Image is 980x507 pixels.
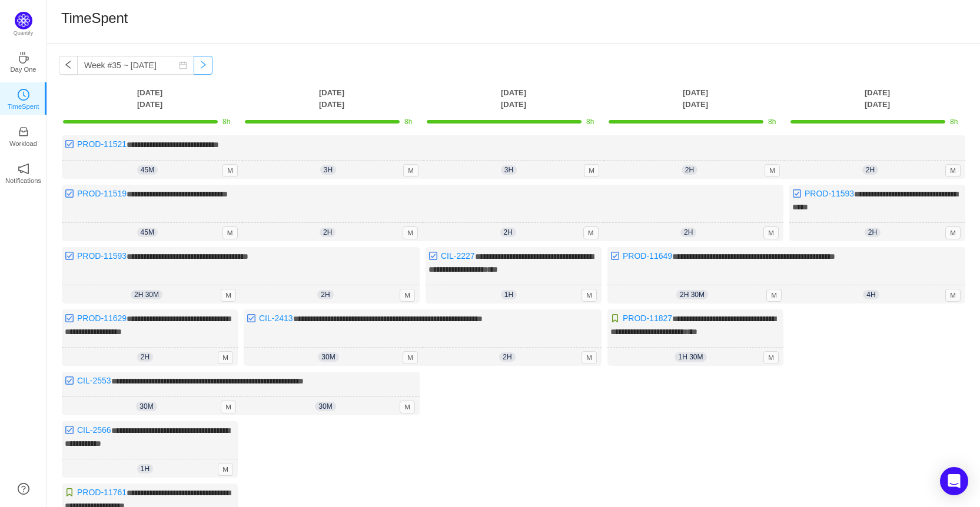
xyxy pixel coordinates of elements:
[945,164,961,177] span: M
[137,464,153,473] span: 1h
[499,352,515,362] span: 2h
[792,189,802,198] img: 10318
[18,129,29,141] a: icon: inboxWorkload
[320,165,336,175] span: 3h
[862,165,878,175] span: 2h
[865,228,881,237] span: 2h
[403,226,418,239] span: M
[18,52,29,64] i: icon: coffee
[623,313,672,323] a: PROD-11827
[501,165,517,175] span: 3h
[675,352,706,362] span: 1h 30m
[403,351,418,364] span: M
[403,164,418,177] span: M
[765,164,780,177] span: M
[218,463,233,476] span: M
[77,488,127,497] a: PROD-11761
[77,189,127,198] a: PROD-11519
[65,488,74,497] img: 10315
[137,165,158,175] span: 45m
[18,166,29,178] a: icon: notificationNotifications
[65,139,74,149] img: 10318
[10,64,36,75] p: Day One
[8,101,39,112] p: TimeSpent
[582,289,597,302] span: M
[222,226,238,239] span: M
[441,251,475,261] a: CIL-2227
[317,290,333,299] span: 2h
[222,118,230,126] span: 8h
[863,290,879,299] span: 4h
[610,313,620,323] img: 10315
[500,228,516,237] span: 2h
[428,251,438,261] img: 10318
[136,402,157,411] span: 30m
[586,118,594,126] span: 8h
[65,189,74,198] img: 10318
[65,376,74,385] img: 10318
[247,313,256,323] img: 10318
[61,9,128,27] h1: TimeSpent
[318,352,338,362] span: 30m
[786,86,968,111] th: [DATE] [DATE]
[763,226,779,239] span: M
[131,290,162,299] span: 2h 30m
[241,86,423,111] th: [DATE] [DATE]
[680,228,696,237] span: 2h
[259,313,293,323] a: CIL-2413
[65,251,74,261] img: 10318
[14,29,34,38] p: Quantify
[805,189,854,198] a: PROD-11593
[610,251,620,261] img: 10318
[763,351,779,364] span: M
[604,86,786,111] th: [DATE] [DATE]
[77,425,111,435] a: CIL-2566
[222,164,238,177] span: M
[77,139,127,149] a: PROD-11521
[582,351,597,364] span: M
[221,289,236,302] span: M
[221,401,236,413] span: M
[400,401,415,413] span: M
[315,402,335,411] span: 30m
[501,290,517,299] span: 1h
[18,92,29,104] a: icon: clock-circleTimeSpent
[945,226,961,239] span: M
[404,118,412,126] span: 8h
[583,226,599,239] span: M
[137,352,153,362] span: 2h
[18,55,29,67] a: icon: coffeeDay One
[768,118,776,126] span: 8h
[945,289,961,302] span: M
[65,425,74,435] img: 10318
[400,289,415,302] span: M
[18,126,29,138] i: icon: inbox
[623,251,672,261] a: PROD-11649
[179,61,187,69] i: icon: calendar
[18,89,29,101] i: icon: clock-circle
[18,483,29,495] a: icon: question-circle
[766,289,782,302] span: M
[940,467,968,495] div: Open Intercom Messenger
[65,313,74,323] img: 10318
[218,351,233,364] span: M
[676,290,708,299] span: 2h 30m
[320,228,335,237] span: 2h
[59,56,78,75] button: icon: left
[682,165,697,175] span: 2h
[194,56,212,75] button: icon: right
[584,164,599,177] span: M
[137,228,158,237] span: 45m
[9,138,37,149] p: Workload
[77,376,111,385] a: CIL-2553
[59,86,241,111] th: [DATE] [DATE]
[18,163,29,175] i: icon: notification
[5,175,41,186] p: Notifications
[423,86,604,111] th: [DATE] [DATE]
[77,313,127,323] a: PROD-11629
[77,251,127,261] a: PROD-11593
[15,12,32,29] img: Quantify
[77,56,194,75] input: Select a week
[950,118,958,126] span: 8h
